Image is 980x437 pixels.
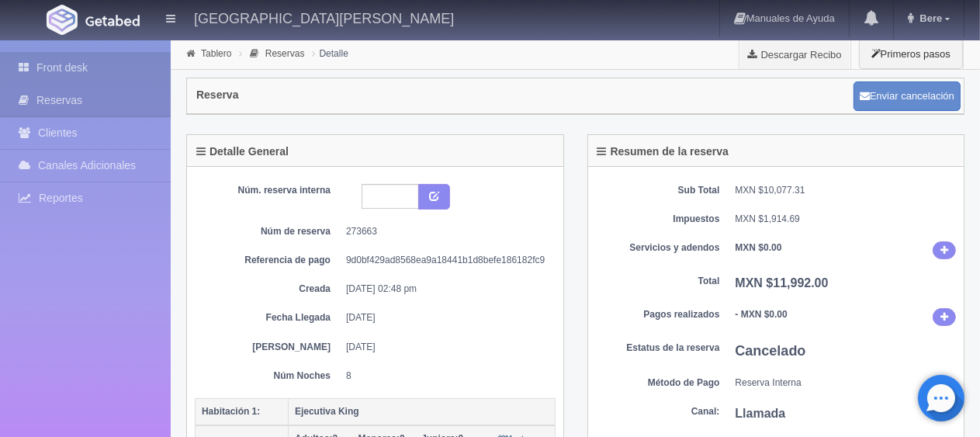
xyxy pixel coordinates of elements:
dd: 273663 [346,225,544,238]
dd: [DATE] 02:48 pm [346,283,544,296]
dd: Reserva Interna [736,376,957,390]
dt: Pagos realizados [596,308,720,321]
dt: Núm Noches [206,369,331,383]
b: - MXN $0.00 [736,309,788,320]
h4: Detalle General [196,146,289,158]
dd: 8 [346,369,544,383]
dt: Creada [206,283,331,296]
button: Primeros pasos [859,39,963,69]
dd: [DATE] [346,341,544,354]
dt: Estatus de la reserva [596,342,720,355]
dt: [PERSON_NAME] [206,341,331,354]
b: Cancelado [736,343,806,359]
dt: Canal: [596,405,720,418]
b: Llamada [736,407,786,420]
dt: Referencia de pago [206,254,331,267]
span: Bere [916,12,942,24]
a: Reservas [265,48,305,59]
img: Getabed [47,5,78,35]
dd: [DATE] [346,311,544,324]
b: Habitación 1: [202,406,260,417]
dt: Servicios y adendos [596,241,720,255]
h4: Reserva [196,89,239,101]
a: Tablero [201,48,231,59]
dd: MXN $10,077.31 [736,184,957,197]
dt: Fecha Llegada [206,311,331,324]
h4: Resumen de la reserva [597,146,729,158]
h4: [GEOGRAPHIC_DATA][PERSON_NAME] [194,8,454,27]
dt: Método de Pago [596,376,720,390]
img: Getabed [85,15,140,26]
dt: Total [596,275,720,288]
dt: Sub Total [596,184,720,197]
th: Ejecutiva King [289,398,556,425]
dt: Impuestos [596,213,720,226]
dd: 9d0bf429ad8568ea9a18441b1d8befe186182fc9 [346,254,544,267]
button: Enviar cancelación [854,82,961,111]
a: Descargar Recibo [739,39,850,70]
dt: Núm. reserva interna [206,184,331,197]
dd: MXN $1,914.69 [736,213,957,226]
li: Detalle [309,46,352,61]
b: MXN $11,992.00 [736,276,829,290]
b: MXN $0.00 [736,242,782,253]
dt: Núm de reserva [206,225,331,238]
